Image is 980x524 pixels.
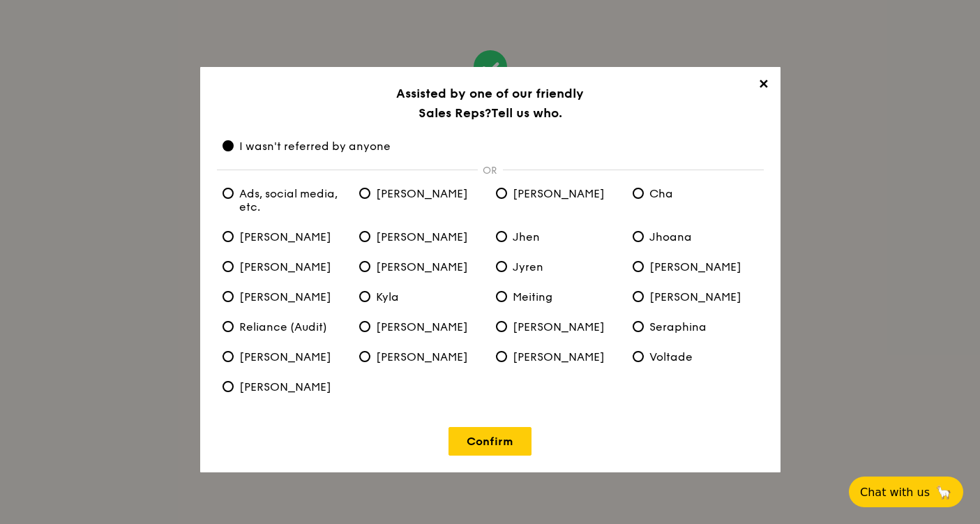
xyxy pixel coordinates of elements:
[490,350,627,364] label: Ted Chan
[359,231,370,242] input: Ghee Ting [PERSON_NAME]
[627,260,764,274] label: Kathleen
[627,350,764,364] label: Voltade
[359,188,370,199] input: Alvin [PERSON_NAME]
[217,187,354,214] label: Ads, social media, etc.
[633,187,673,200] span: Cha
[860,486,930,499] span: Chat with us
[490,290,627,304] label: Meiting
[359,320,468,334] span: [PERSON_NAME]
[448,427,532,456] a: Confirm
[633,188,644,199] input: Cha Cha
[359,350,468,364] span: [PERSON_NAME]
[633,231,644,242] input: Jhoana Jhoana
[223,231,234,242] input: Eliza [PERSON_NAME]
[754,77,774,96] span: ✕
[223,320,327,334] span: Reliance (Audit)
[217,140,764,153] label: I wasn't referred by anyone
[223,380,331,394] span: [PERSON_NAME]
[849,477,963,507] button: Chat with us🦙
[935,484,952,500] span: 🦙
[354,290,490,304] label: Kyla
[223,140,234,151] input: I wasn't referred by anyone I wasn't referred by anyone
[490,260,627,274] label: Jyren
[217,84,764,123] h3: Assisted by one of our friendly Sales Reps?
[496,231,507,242] input: Jhen Jhen
[496,261,507,272] input: Jyren Jyren
[354,350,490,364] label: Sophia
[491,105,562,121] span: Tell us who.
[354,260,490,274] label: Joyce
[496,351,507,362] input: Ted Chan [PERSON_NAME]
[359,230,468,244] span: [PERSON_NAME]
[496,320,605,334] span: [PERSON_NAME]
[217,290,354,304] label: Kenn
[217,380,354,394] label: Zhe Yong
[354,230,490,244] label: Ghee Ting
[217,350,354,364] label: Sherlyn
[496,187,605,200] span: [PERSON_NAME]
[359,261,370,272] input: Joyce [PERSON_NAME]
[354,320,490,334] label: Samantha
[359,260,468,274] span: [PERSON_NAME]
[633,290,741,304] span: [PERSON_NAME]
[223,291,234,302] input: Kenn [PERSON_NAME]
[496,290,552,304] span: Meiting
[627,187,764,200] label: Cha
[359,351,370,362] input: Sophia [PERSON_NAME]
[217,260,354,274] label: Joshua
[223,321,234,332] input: Reliance (Audit) Reliance (Audit)
[496,188,507,199] input: Andy [PERSON_NAME]
[496,321,507,332] input: Sandy [PERSON_NAME]
[223,230,331,244] span: [PERSON_NAME]
[217,230,354,244] label: Eliza
[359,291,370,302] input: Kyla Kyla
[633,321,644,332] input: Seraphina Seraphina
[223,260,331,274] span: [PERSON_NAME]
[627,320,764,334] label: Seraphina
[223,381,234,392] input: Zhe Yong [PERSON_NAME]
[354,187,490,200] label: Alvin
[633,230,692,244] span: Jhoana
[627,230,764,244] label: Jhoana
[490,230,627,244] label: Jhen
[359,187,468,200] span: [PERSON_NAME]
[496,260,543,274] span: Jyren
[223,261,234,272] input: Joshua [PERSON_NAME]
[496,350,605,364] span: [PERSON_NAME]
[633,350,693,364] span: Voltade
[633,261,644,272] input: Kathleen [PERSON_NAME]
[478,165,503,177] p: OR
[633,351,644,362] input: Voltade Voltade
[223,188,234,199] input: Ads, social media, etc. Ads, social media, etc.
[490,320,627,334] label: Sandy
[223,140,391,153] span: I wasn't referred by anyone
[627,290,764,304] label: Pamela
[359,321,370,332] input: Samantha [PERSON_NAME]
[496,291,507,302] input: Meiting Meiting
[223,290,331,304] span: [PERSON_NAME]
[217,320,354,334] label: Reliance (Audit)
[223,187,348,214] span: Ads, social media, etc.
[633,291,644,302] input: Pamela [PERSON_NAME]
[633,260,741,274] span: [PERSON_NAME]
[223,350,331,364] span: [PERSON_NAME]
[490,187,627,200] label: Andy
[496,230,540,244] span: Jhen
[223,351,234,362] input: Sherlyn [PERSON_NAME]
[359,290,399,304] span: Kyla
[633,320,707,334] span: Seraphina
